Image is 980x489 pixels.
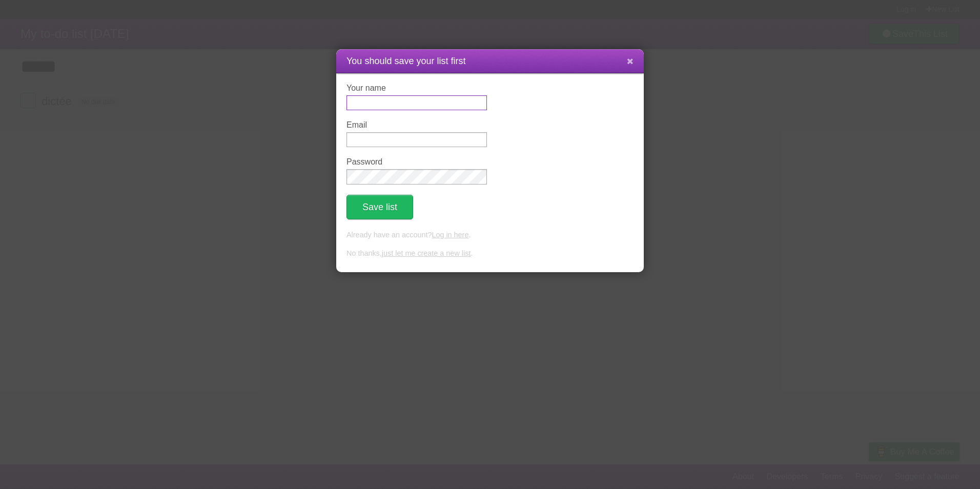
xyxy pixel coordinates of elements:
button: Save list [346,195,413,219]
a: Log in here [432,231,468,239]
label: Password [346,157,487,167]
a: just let me create a new list [382,249,471,257]
label: Your name [346,84,487,93]
h1: You should save your list first [346,54,634,68]
p: No thanks, . [346,248,634,259]
label: Email [346,120,487,130]
p: Already have an account? . [346,230,634,241]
